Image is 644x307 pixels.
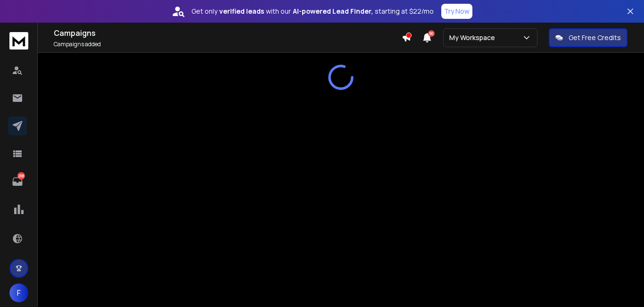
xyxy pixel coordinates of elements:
strong: AI-powered Lead Finder, [293,7,373,16]
p: Campaigns added [54,41,402,48]
strong: verified leads [219,7,264,16]
img: logo [9,32,28,50]
button: Try Now [441,4,472,19]
p: Get only with our starting at $22/mo [191,7,434,16]
a: 288 [8,172,27,191]
h1: Campaigns [54,27,402,39]
p: Get Free Credits [569,33,621,42]
button: F [9,283,28,302]
p: Try Now [444,7,470,16]
button: Get Free Credits [549,28,627,47]
span: 50 [428,30,435,37]
p: 288 [17,172,25,180]
p: My Workspace [449,33,499,42]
